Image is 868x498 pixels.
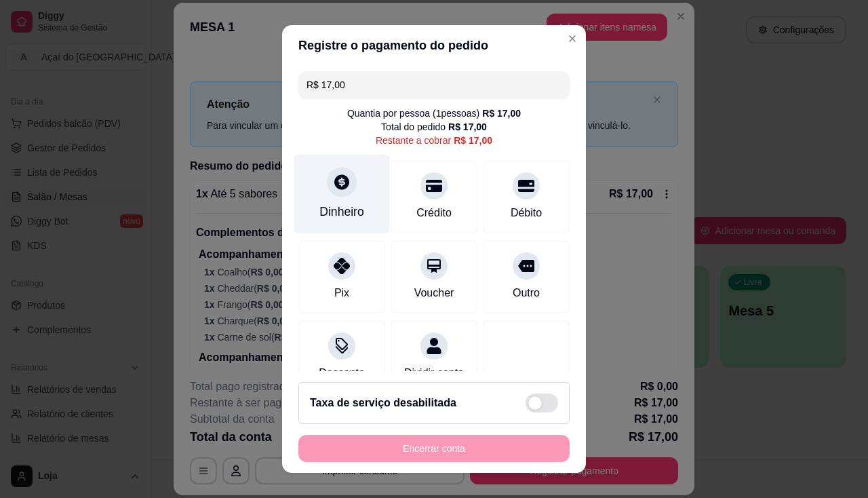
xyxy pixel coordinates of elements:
[310,395,456,411] h2: Taxa de serviço desabilitada
[416,205,452,221] div: Crédito
[511,205,542,221] div: Débito
[381,120,487,134] div: Total do pedido
[404,365,464,381] div: Dividir conta
[561,28,583,50] button: Close
[513,285,540,301] div: Outro
[482,107,521,120] div: R$ 17,00
[319,365,365,381] div: Desconto
[376,134,492,147] div: Restante a cobrar
[448,120,487,134] div: R$ 17,00
[319,203,364,221] div: Dinheiro
[414,285,454,301] div: Voucher
[282,25,586,66] header: Registre o pagamento do pedido
[454,134,492,147] div: R$ 17,00
[347,107,521,120] div: Quantia por pessoa ( 1 pessoas)
[334,285,349,301] div: Pix
[307,71,561,98] input: Ex.: hambúrguer de cordeiro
